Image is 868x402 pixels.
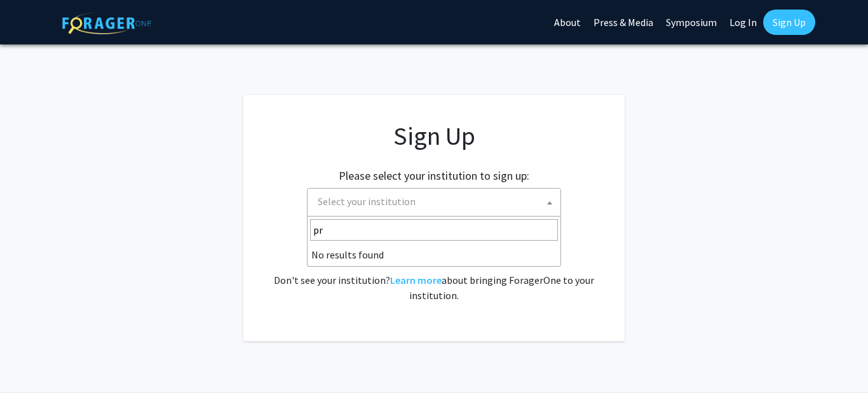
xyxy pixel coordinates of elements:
[339,169,529,183] h2: Please select your institution to sign up:
[390,274,442,286] a: Learn more about bringing ForagerOne to your institution
[313,189,560,215] span: Select your institution
[10,345,54,392] iframe: Chat
[763,10,815,35] a: Sign Up
[307,188,561,217] span: Select your institution
[308,243,560,266] li: No results found
[62,12,151,34] img: ForagerOne Logo
[318,195,416,208] span: Select your institution
[269,121,599,151] h1: Sign Up
[310,219,558,241] input: Search
[269,242,599,303] div: Already have an account? . Don't see your institution? about bringing ForagerOne to your institut...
